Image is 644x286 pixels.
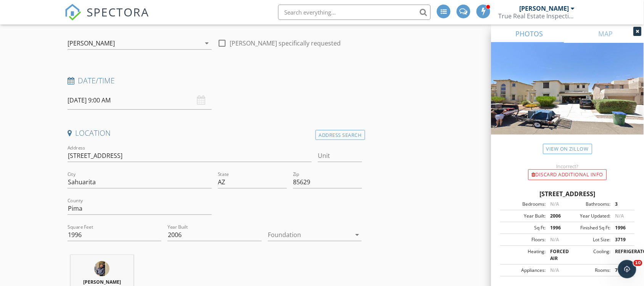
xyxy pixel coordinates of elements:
div: Lot Size: [568,236,611,243]
div: Finished Sq Ft: [568,224,611,231]
div: 3719 [611,236,633,243]
div: 3 [611,201,633,208]
h4: Location [68,128,362,138]
div: FORCED AIR [546,248,568,262]
div: [PERSON_NAME] [68,40,115,47]
label: [PERSON_NAME] specifically requested [230,39,341,47]
h4: Date/Time [68,76,362,86]
div: Rooms: [568,267,611,274]
div: Floors: [503,236,546,243]
span: N/A [551,201,559,207]
a: MAP [568,24,644,43]
div: Year Updated: [568,213,611,219]
span: N/A [551,236,559,243]
span: N/A [615,213,624,219]
div: Discard Additional info [528,169,607,180]
div: 1996 [611,224,633,231]
div: True Real Estate Inspections [498,12,575,20]
a: View on Zillow [543,144,592,154]
iframe: Intercom live chat [618,260,636,278]
img: streetview [491,43,644,153]
div: [PERSON_NAME] [519,5,569,12]
input: Search everything... [278,5,431,20]
a: SPECTORA [64,10,149,26]
div: 7 [611,267,633,274]
div: Bathrooms: [568,201,611,208]
div: Year Built: [503,213,546,219]
span: N/A [551,267,559,273]
span: SPECTORA [87,4,149,20]
a: PHOTOS [491,24,568,43]
div: Appliances: [503,267,546,274]
div: REFRIGERATOR [611,248,633,262]
div: Address Search [316,130,365,140]
div: Incorrect? [491,163,644,169]
div: [STREET_ADDRESS] [501,189,635,198]
div: Sq Ft: [503,224,546,231]
div: Bedrooms: [503,201,546,208]
i: arrow_drop_down [353,230,362,239]
div: 2006 [546,213,568,219]
img: The Best Home Inspection Software - Spectora [64,4,81,21]
input: Select date [68,91,212,110]
span: 10 [634,260,642,266]
img: img_3226.jpg [94,261,109,276]
div: Heating: [503,248,546,262]
div: 1996 [546,224,568,231]
i: arrow_drop_down [203,39,212,48]
strong: [PERSON_NAME] [83,279,121,285]
div: Cooling: [568,248,611,262]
